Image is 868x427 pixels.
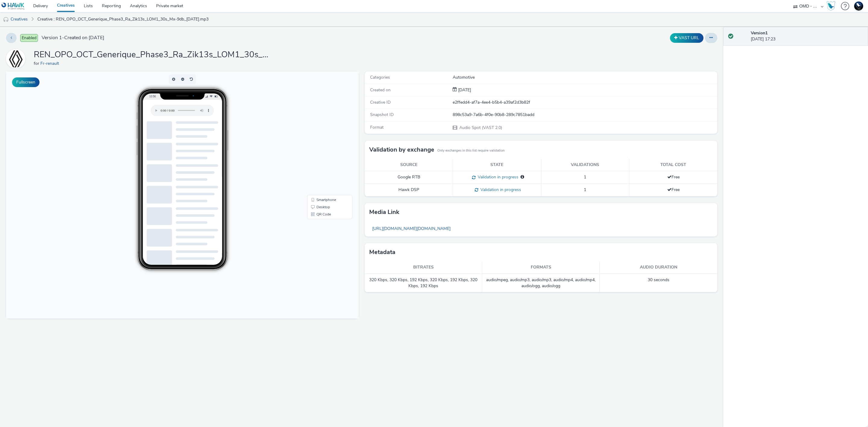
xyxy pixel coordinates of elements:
div: [DATE] 17:23 [751,30,863,42]
td: Google RTB [365,171,453,184]
span: QR Code [310,141,325,145]
span: Enabled [20,34,38,42]
th: Total cost [629,159,718,171]
th: State [453,159,541,171]
span: Desktop [310,134,324,137]
span: Created on [370,87,391,93]
td: audio/mpeg, audio/mp3, audio/mp3, audio/mp4, audio/mp4, audio/ogg, audio/ogg [482,274,600,293]
th: Source [365,159,453,171]
span: 1 [584,174,586,180]
a: Fr-renault [40,61,61,66]
div: Duplicate the creative as a VAST URL [668,33,705,43]
h3: Metadata [369,248,395,257]
span: 10:56 [143,23,150,27]
strong: Version 1 [751,30,768,36]
span: Validation in progress [478,187,521,193]
div: 898c53a9-7a6b-4f0e-90b8-289c7851badd [453,112,717,118]
td: Hawk DSP [365,184,453,196]
a: [URL][DOMAIN_NAME][DOMAIN_NAME] [369,223,454,234]
span: Categories [370,74,390,80]
li: Smartphone [302,125,345,132]
span: Free [667,174,680,180]
img: audio [3,17,9,23]
a: Hawk Academy [826,1,838,11]
small: Only exchanges in this list require validation [437,148,505,153]
img: Support Hawk [854,2,863,11]
span: Creative ID [370,99,391,105]
span: Smartphone [310,127,330,130]
img: Hawk Academy [826,1,835,11]
img: undefined Logo [2,2,25,10]
span: Free [667,187,680,193]
div: Automotive [453,74,717,80]
img: Fr-renault [7,47,24,71]
td: 320 Kbps, 320 Kbps, 192 Kbps, 320 Kbps, 192 Kbps, 320 Kbps, 192 Kbps [365,274,482,293]
li: Desktop [302,132,345,139]
th: Audio duration [600,261,717,274]
span: 1 [584,187,586,193]
div: Creation 02 October 2025, 17:23 [457,87,471,93]
div: e2ffedd4-af7a-4ee4-b5b4-a39af2d3b82f [453,99,717,105]
a: Creative : REN_OPO_OCT_Generique_Phase3_Ra_Zik13s_LOM1_30s_Mx-9db_[DATE].mp3 [34,12,212,27]
h3: Validation by exchange [369,145,434,154]
th: Validations [541,159,629,171]
span: Audio Spot (VAST 2.0) [459,125,502,130]
button: Fullscreen [12,77,39,87]
span: Format [370,124,384,130]
span: [DATE] [457,87,471,93]
span: for [34,61,40,66]
span: Version 1 - Created on [DATE] [42,34,104,41]
td: 30 seconds [600,274,717,293]
th: Bitrates [365,261,482,274]
span: Validation in progress [476,174,518,180]
h1: REN_OPO_OCT_Generique_Phase3_Ra_Zik13s_LOM1_30s_Mx-9db_[DATE].mp3 [34,49,275,61]
a: Fr-renault [6,56,28,61]
h3: Media link [369,208,399,217]
li: QR Code [302,139,345,146]
th: Formats [482,261,600,274]
span: Snapshot ID [370,112,394,118]
button: VAST URL [670,33,703,43]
